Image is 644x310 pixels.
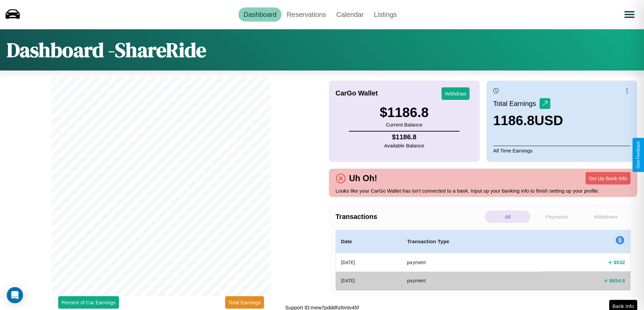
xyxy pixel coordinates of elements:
[336,213,483,221] h4: Transactions
[336,272,402,289] th: [DATE]
[609,277,625,284] h4: $ 654.8
[7,287,23,303] div: Open Intercom Messenger
[493,146,630,155] p: All Time Earnings
[238,7,282,22] a: Dashboard
[380,120,429,129] p: Current Balance
[614,259,625,266] h4: $ 532
[407,237,536,246] h4: Transaction Type
[485,210,530,223] p: All
[384,133,424,141] h4: $ 1186.8
[58,296,119,309] button: Percent of Car Earnings
[493,97,540,110] p: Total Earnings
[225,296,264,309] button: Total Earnings
[534,210,579,223] p: Payments
[336,253,402,272] th: [DATE]
[341,237,397,246] h4: Date
[336,89,378,97] h4: CarGo Wallet
[336,186,631,195] p: Looks like your CarGo Wallet has isn't connected to a bank. Input up your banking info to finish ...
[402,253,542,272] th: payment
[636,141,641,169] div: Give Feedback
[583,210,629,223] p: Withdraws
[282,7,331,22] a: Reservations
[336,230,631,290] table: simple table
[369,7,402,22] a: Listings
[380,105,429,120] h3: $ 1186.8
[346,173,381,183] h4: Uh Oh!
[620,5,639,24] button: Open menu
[331,7,369,22] a: Calendar
[384,141,424,150] p: Available Balance
[586,172,630,185] button: Set Up Bank Info
[402,272,542,289] th: payment
[442,87,470,100] button: Withdraw
[7,36,206,64] h1: Dashboard - ShareRide
[493,113,563,128] h3: 1186.8 USD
